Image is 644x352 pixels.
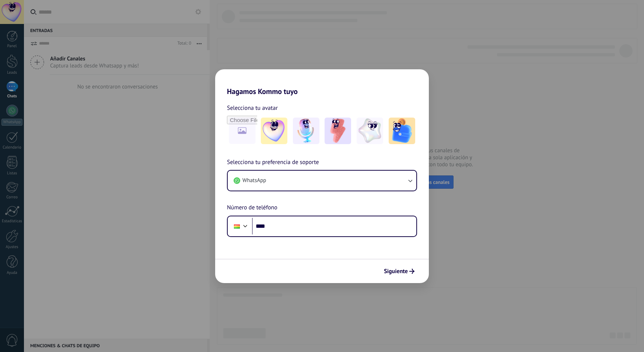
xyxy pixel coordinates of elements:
[227,203,277,213] span: Número de teléfono
[325,118,351,144] img: -3.jpeg
[381,265,418,278] button: Siguiente
[242,177,266,184] span: WhatsApp
[230,219,244,234] div: Bolivia: + 591
[228,171,416,191] button: WhatsApp
[227,158,319,167] span: Selecciona tu preferencia de soporte
[215,69,429,96] h2: Hagamos Kommo tuyo
[384,269,408,274] span: Siguiente
[227,103,278,113] span: Selecciona tu avatar
[261,118,287,144] img: -1.jpeg
[357,118,383,144] img: -4.jpeg
[293,118,319,144] img: -2.jpeg
[389,118,415,144] img: -5.jpeg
